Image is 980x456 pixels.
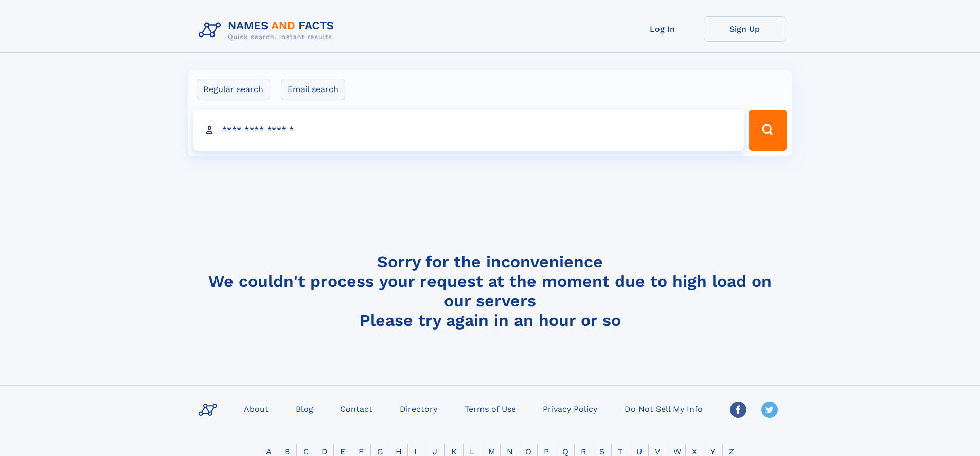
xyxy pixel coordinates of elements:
a: Blog [292,401,317,416]
a: Contact [336,401,377,416]
a: Sign Up [704,16,786,42]
a: About [240,401,273,416]
a: Directory [396,401,441,416]
a: Privacy Policy [539,401,601,416]
img: Logo Names and Facts [194,16,343,44]
label: Regular search [197,79,270,100]
img: Facebook [730,402,746,418]
button: Search Button [749,110,787,151]
a: Do Not Sell My Info [620,401,707,416]
a: Log In [621,16,704,42]
label: Email search [281,79,345,100]
a: Terms of Use [460,401,520,416]
input: search input [193,110,744,151]
h4: Sorry for the inconvenience We couldn't process your request at the moment due to high load on ou... [194,252,786,330]
img: Twitter [761,402,778,418]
